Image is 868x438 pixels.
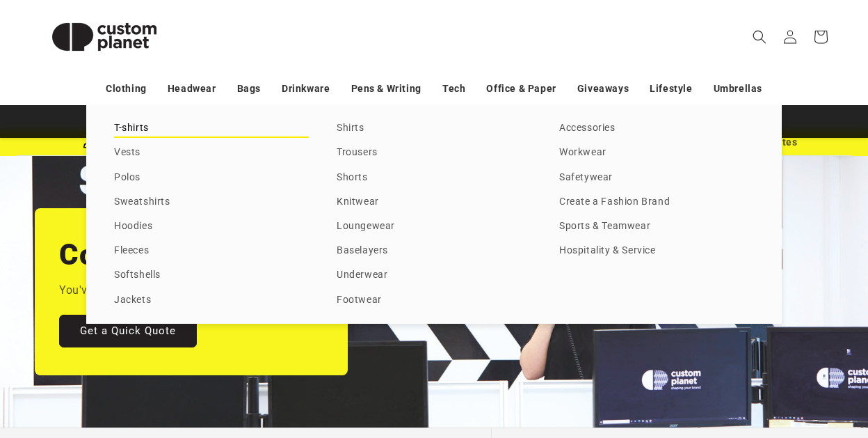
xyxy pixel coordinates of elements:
a: Footwear [337,291,531,310]
a: Polos [114,169,309,187]
a: Underwear [337,266,531,285]
a: Clothing [106,77,147,101]
a: Hospitality & Service [559,242,754,260]
a: Workwear [559,143,754,162]
a: Softshells [114,266,309,285]
a: Bags [237,77,261,101]
a: Umbrellas [714,77,762,101]
a: Accessories [559,119,754,138]
a: Giveaways [577,77,629,101]
a: Headwear [168,77,216,101]
a: Fleeces [114,242,309,260]
a: Get a Quick Quote [59,314,197,347]
a: T-shirts [114,119,309,138]
a: Sports & Teamwear [559,217,754,236]
iframe: Chat Widget [629,288,868,438]
a: Vests [114,143,309,162]
a: Safetywear [559,169,754,187]
a: Hoodies [114,217,309,236]
summary: Search [744,22,775,52]
a: Shorts [337,169,531,187]
a: Tech [442,77,465,101]
a: Create a Fashion Brand [559,193,754,212]
a: Loungewear [337,217,531,236]
a: Shirts [337,119,531,138]
a: Jackets [114,291,309,310]
img: Custom Planet [35,6,174,68]
a: Lifestyle [650,77,692,101]
a: Drinkware [282,77,330,101]
a: Knitwear [337,193,531,212]
a: Trousers [337,143,531,162]
a: Pens & Writing [351,77,421,101]
a: Office & Paper [486,77,556,101]
a: Baselayers [337,242,531,260]
a: Sweatshirts [114,193,309,212]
